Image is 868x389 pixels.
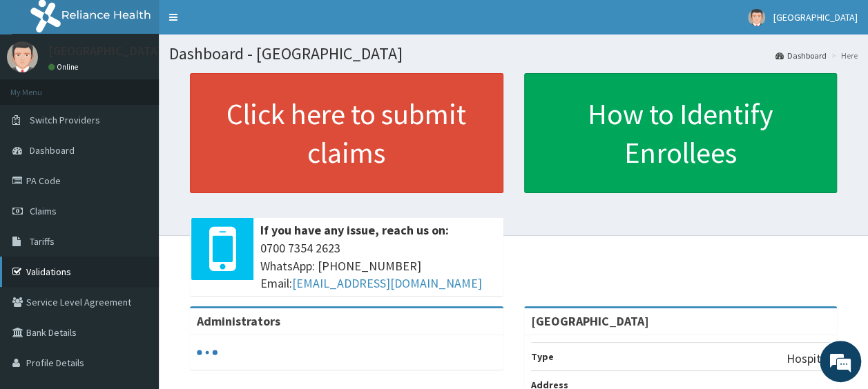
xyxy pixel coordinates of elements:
span: Switch Providers [30,114,100,126]
b: If you have any issue, reach us on: [260,222,449,238]
li: Here [828,50,858,61]
b: Type [531,350,554,363]
a: Dashboard [775,50,827,61]
span: Claims [30,205,57,217]
img: User Image [7,41,38,72]
span: Tariffs [30,235,55,248]
span: [GEOGRAPHIC_DATA] [773,11,858,23]
img: User Image [748,9,765,26]
p: [GEOGRAPHIC_DATA] [48,45,162,57]
a: How to Identify Enrollees [524,73,838,193]
a: [EMAIL_ADDRESS][DOMAIN_NAME] [292,275,482,291]
strong: [GEOGRAPHIC_DATA] [531,313,649,329]
span: Dashboard [30,144,75,157]
b: Administrators [197,313,280,329]
span: 0700 7354 2623 WhatsApp: [PHONE_NUMBER] Email: [260,239,496,292]
a: Click here to submit claims [190,73,503,193]
p: Hospital [787,350,830,368]
svg: audio-loading [197,342,218,363]
a: Online [48,62,81,72]
h1: Dashboard - [GEOGRAPHIC_DATA] [169,45,858,63]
